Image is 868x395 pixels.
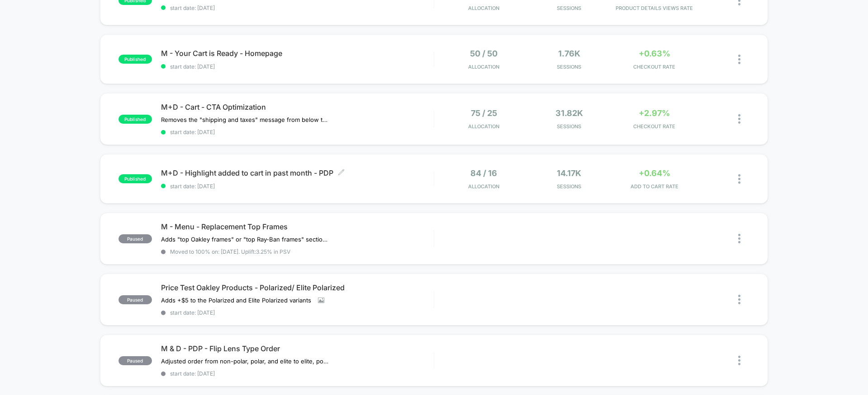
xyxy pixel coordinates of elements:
[119,55,152,64] span: published
[468,183,499,190] span: Allocation
[161,129,434,135] span: start date: [DATE]
[161,358,329,365] span: Adjusted order from non-polar, polar, and elite to elite, polar, and non-polar in variant
[161,116,329,123] span: Removes the "shipping and taxes" message from below the CTA and replaces it with message about re...
[468,5,499,11] span: Allocation
[470,168,497,178] span: 84 / 16
[738,55,740,64] img: close
[529,123,610,130] span: Sessions
[170,248,290,255] span: Moved to 100% on: [DATE] . Uplift: 3.25% in PSV
[161,168,434,177] span: M+D - Highlight added to cart in past month - PDP
[738,295,740,304] img: close
[738,174,740,184] img: close
[555,108,583,118] span: 31.82k
[161,236,329,243] span: Adds "top Oakley frames" or "top Ray-Ban frames" section to replacement lenses for Oakley and Ray...
[468,64,499,70] span: Allocation
[161,297,311,304] span: Adds +$5 to the Polarized and Elite Polarized variants
[738,114,740,124] img: close
[161,5,434,11] span: start date: [DATE]
[161,102,434,112] span: M+D - Cart - CTA Optimization
[639,108,670,118] span: +2.97%
[614,123,695,130] span: CHECKOUT RATE
[470,49,498,58] span: 50 / 50
[161,370,434,377] span: start date: [DATE]
[557,168,581,178] span: 14.17k
[119,234,152,243] span: paused
[639,49,670,58] span: +0.63%
[468,123,499,130] span: Allocation
[161,309,434,316] span: start date: [DATE]
[558,49,580,58] span: 1.76k
[529,183,610,190] span: Sessions
[161,222,434,231] span: M - Menu - Replacement Top Frames
[614,64,695,70] span: CHECKOUT RATE
[738,234,740,243] img: close
[639,168,670,178] span: +0.64%
[161,283,434,292] span: Price Test Oakley Products - Polarized/ Elite Polarized
[119,295,152,304] span: paused
[161,183,434,190] span: start date: [DATE]
[614,183,695,190] span: ADD TO CART RATE
[119,356,152,365] span: paused
[161,49,434,58] span: M - Your Cart is Ready - Homepage
[119,174,152,183] span: published
[738,356,740,365] img: close
[529,64,610,70] span: Sessions
[119,115,152,124] span: published
[529,5,610,11] span: Sessions
[161,344,434,353] span: M & D - PDP - Flip Lens Type Order
[161,63,434,70] span: start date: [DATE]
[471,108,497,118] span: 75 / 25
[614,5,695,11] span: PRODUCT DETAILS VIEWS RATE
